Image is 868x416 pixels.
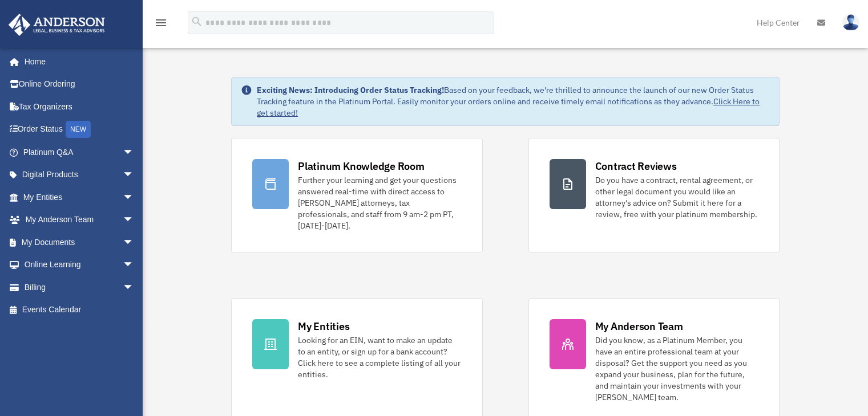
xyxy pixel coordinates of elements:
span: arrow_drop_down [123,141,146,164]
div: Did you know, as a Platinum Member, you have an entire professional team at your disposal? Get th... [595,335,758,403]
a: menu [154,20,168,30]
span: arrow_drop_down [123,209,146,232]
a: Online Learningarrow_drop_down [8,254,151,276]
div: Based on your feedback, we're thrilled to announce the launch of our new Order Status Tracking fe... [257,84,770,119]
div: Do you have a contract, rental agreement, or other legal document you would like an attorney's ad... [595,174,758,220]
span: arrow_drop_down [123,254,146,277]
div: NEW [66,121,91,138]
i: menu [154,16,168,30]
div: Platinum Knowledge Room [298,159,425,173]
a: Contract Reviews Do you have a contract, rental agreement, or other legal document you would like... [528,138,780,252]
a: My Documentsarrow_drop_down [8,231,151,254]
a: My Entitiesarrow_drop_down [8,186,151,209]
img: User Pic [842,14,859,31]
i: search [191,15,203,28]
div: My Anderson Team [595,319,683,333]
a: My Anderson Teamarrow_drop_down [8,209,151,231]
a: Click Here to get started! [257,96,760,118]
div: Contract Reviews [595,159,677,173]
a: Digital Productsarrow_drop_down [8,164,151,186]
div: Looking for an EIN, want to make an update to an entity, or sign up for a bank account? Click her... [298,335,461,380]
div: My Entities [298,319,349,333]
a: Platinum Knowledge Room Further your learning and get your questions answered real-time with dire... [231,138,482,252]
img: Anderson Advisors Platinum Portal [5,14,108,36]
a: Home [8,50,146,73]
a: Online Ordering [8,73,151,96]
span: arrow_drop_down [123,231,146,254]
a: Platinum Q&Aarrow_drop_down [8,141,151,164]
strong: Exciting News: Introducing Order Status Tracking! [257,85,444,95]
a: Order StatusNEW [8,118,151,141]
span: arrow_drop_down [123,276,146,299]
a: Tax Organizers [8,95,151,118]
a: Billingarrow_drop_down [8,276,151,299]
span: arrow_drop_down [123,164,146,187]
span: arrow_drop_down [123,186,146,209]
div: Further your learning and get your questions answered real-time with direct access to [PERSON_NAM... [298,174,461,231]
a: Events Calendar [8,299,151,321]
